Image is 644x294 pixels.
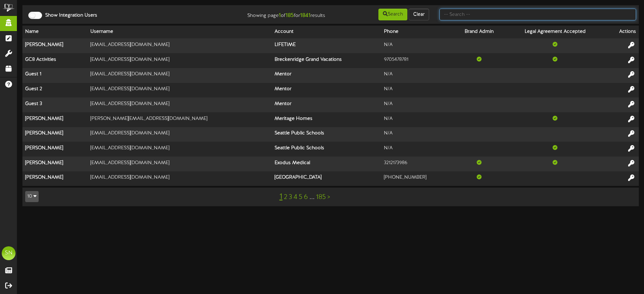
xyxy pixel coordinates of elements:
[22,171,88,186] th: [PERSON_NAME]
[272,142,381,157] th: Seattle Public Schools
[272,157,381,171] th: Exodus Medical
[88,112,272,127] td: [PERSON_NAME][EMAIL_ADDRESS][DOMAIN_NAME]
[272,26,381,38] th: Account
[279,192,283,201] a: 1
[304,193,308,201] a: 6
[286,12,294,19] strong: 185
[272,127,381,142] th: Seattle Public Schools
[22,157,88,171] th: [PERSON_NAME]
[505,26,605,38] th: Legal Agreement Accepted
[88,26,272,38] th: Username
[272,38,381,53] th: LIFETIME
[299,193,303,201] a: 5
[381,68,453,83] td: N/A
[605,26,639,38] th: Actions
[88,142,272,157] td: [EMAIL_ADDRESS][DOMAIN_NAME]
[22,83,88,98] th: Guest 2
[294,193,297,201] a: 4
[88,68,272,83] td: [EMAIL_ADDRESS][DOMAIN_NAME]
[381,157,453,171] td: 3212173986
[272,171,381,186] th: [GEOGRAPHIC_DATA]
[272,53,381,68] th: Breckenridge Grand Vacations
[25,191,39,202] button: 10
[272,97,381,112] th: Mentor
[453,26,505,38] th: Brand Admin
[284,193,287,201] a: 2
[381,26,453,38] th: Phone
[22,38,88,53] th: [PERSON_NAME]
[22,127,88,142] th: [PERSON_NAME]
[88,157,272,171] td: [EMAIL_ADDRESS][DOMAIN_NAME]
[22,97,88,112] th: Guest 3
[378,9,407,20] button: Search
[88,83,272,98] td: [EMAIL_ADDRESS][DOMAIN_NAME]
[309,193,315,201] a: ...
[381,142,453,157] td: N/A
[289,193,292,201] a: 3
[40,12,97,19] label: Show Integration Users
[22,142,88,157] th: [PERSON_NAME]
[300,12,310,19] strong: 1841
[2,246,16,260] div: SN
[381,171,453,186] td: [PHONE_NUMBER]
[88,53,272,68] td: [EMAIL_ADDRESS][DOMAIN_NAME]
[327,193,330,201] a: >
[381,97,453,112] td: N/A
[381,38,453,53] td: N/A
[316,193,326,201] a: 185
[381,127,453,142] td: N/A
[22,26,88,38] th: Name
[272,83,381,98] th: Mentor
[381,112,453,127] td: N/A
[88,171,272,186] td: [EMAIL_ADDRESS][DOMAIN_NAME]
[22,53,88,68] th: GC8 Activities
[439,9,636,20] input: -- Search --
[409,9,429,20] button: Clear
[272,68,381,83] th: Mentor
[381,53,453,68] td: 9705478781
[381,83,453,98] td: N/A
[22,68,88,83] th: Guest 1
[88,127,272,142] td: [EMAIL_ADDRESS][DOMAIN_NAME]
[272,112,381,127] th: Meritage Homes
[22,112,88,127] th: [PERSON_NAME]
[279,12,281,19] strong: 1
[88,97,272,112] td: [EMAIL_ADDRESS][DOMAIN_NAME]
[88,38,272,53] td: [EMAIL_ADDRESS][DOMAIN_NAME]
[227,8,330,20] div: Showing page of for results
